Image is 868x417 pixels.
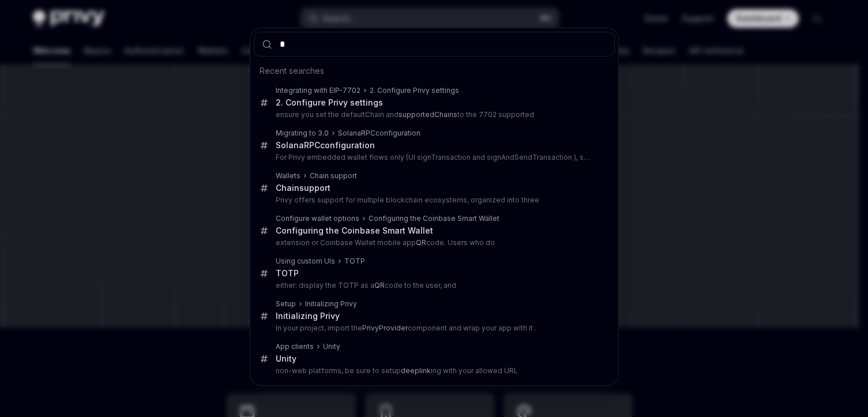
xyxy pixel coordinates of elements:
[338,129,420,138] div: Solana configuration
[276,86,360,95] div: Integrating with EIP-7702
[276,238,591,247] p: extension or Coinbase Wallet mobile app code. Users who do
[276,214,359,223] div: Configure wallet options
[416,238,426,247] b: QR
[276,183,299,193] b: Chain
[276,153,591,162] p: For Privy embedded wallet flows only (UI signTransaction and signAndSendTransaction ), set RPCs in
[276,140,375,151] div: Solana configuration
[304,140,320,150] b: RPC
[345,385,455,394] div: Configuring external connectors
[276,299,296,309] div: Setup
[313,385,336,394] div: Solana
[374,281,385,290] b: QR
[276,196,591,205] p: Privy offers support for multiple blockchain ecosystems, organized into three
[305,299,357,309] div: Initializing Privy
[361,129,375,137] b: RPC
[276,354,296,364] div: Unity
[401,366,431,375] b: deeplink
[276,281,591,290] p: either: display the TOTP as a code to the user, and
[276,129,329,138] div: Migrating to 3.0
[276,171,300,181] div: Wallets
[344,257,365,266] div: TOTP
[276,226,433,236] div: Configuring the Coinbase Smart Wallet
[399,110,457,119] b: supportedChains
[276,342,314,351] div: App clients
[276,183,330,193] div: support
[276,110,591,119] p: ensure you set the defaultChain and to the 7702 supported
[276,97,383,108] div: 2. Configure Privy settings
[323,342,340,351] div: Unity
[370,86,459,95] div: 2. Configure Privy settings
[276,268,299,279] div: TOTP
[276,311,340,321] div: Initializing Privy
[276,324,591,333] p: In your project, import the component and wrap your app with it .
[362,324,408,332] b: PrivyProvider
[369,214,499,223] div: Configuring the Coinbase Smart Wallet
[276,257,335,266] div: Using custom UIs
[310,171,357,181] div: Chain support
[276,385,304,394] div: Recipes
[276,366,591,375] p: non-web platforms, be sure to setup ing with your allowed URL
[260,65,324,77] span: Recent searches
